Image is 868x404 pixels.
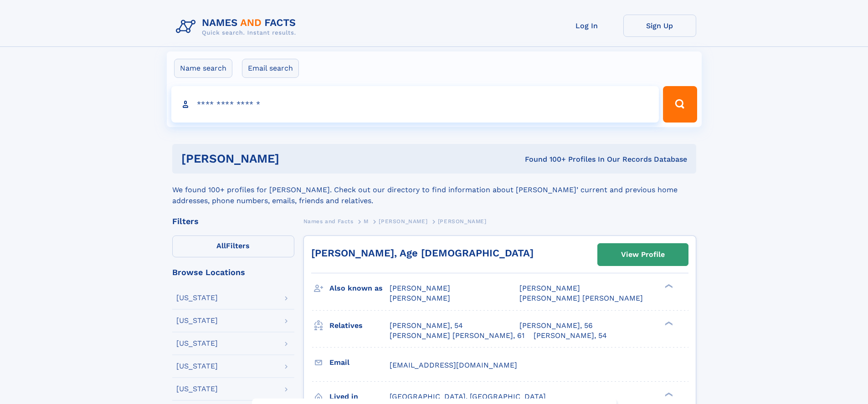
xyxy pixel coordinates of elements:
[364,215,369,227] a: M
[663,86,697,123] button: Search Button
[390,331,524,341] a: [PERSON_NAME] [PERSON_NAME], 61
[174,59,232,78] label: Name search
[402,154,687,164] div: Found 100+ Profiles In Our Records Database
[242,59,299,78] label: Email search
[663,320,673,326] div: ❯
[519,284,580,292] span: [PERSON_NAME]
[181,153,402,164] h1: [PERSON_NAME]
[379,218,427,225] span: [PERSON_NAME]
[172,15,303,39] img: Logo Names and Facts
[598,244,688,266] a: View Profile
[303,215,354,227] a: Names and Facts
[390,321,463,331] a: [PERSON_NAME], 54
[621,244,665,265] div: View Profile
[663,391,673,397] div: ❯
[176,317,218,324] div: [US_STATE]
[172,174,696,206] div: We found 100+ profiles for [PERSON_NAME]. Check out our directory to find information about [PERS...
[176,363,218,370] div: [US_STATE]
[172,217,294,225] div: Filters
[519,294,643,302] span: [PERSON_NAME] [PERSON_NAME]
[364,218,369,225] span: M
[216,241,226,250] span: All
[329,281,390,296] h3: Also known as
[379,215,427,227] a: [PERSON_NAME]
[176,385,218,393] div: [US_STATE]
[519,321,593,331] a: [PERSON_NAME], 56
[176,340,218,347] div: [US_STATE]
[534,331,607,341] a: [PERSON_NAME], 54
[438,218,487,225] span: [PERSON_NAME]
[329,355,390,370] h3: Email
[176,294,218,302] div: [US_STATE]
[172,268,294,276] div: Browse Locations
[329,318,390,333] h3: Relatives
[623,15,696,37] a: Sign Up
[663,283,673,289] div: ❯
[311,247,534,259] a: [PERSON_NAME], Age [DEMOGRAPHIC_DATA]
[390,392,546,401] span: [GEOGRAPHIC_DATA], [GEOGRAPHIC_DATA]
[390,361,517,369] span: [EMAIL_ADDRESS][DOMAIN_NAME]
[171,86,659,123] input: search input
[172,235,294,257] label: Filters
[390,294,450,302] span: [PERSON_NAME]
[550,15,623,37] a: Log In
[390,284,450,292] span: [PERSON_NAME]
